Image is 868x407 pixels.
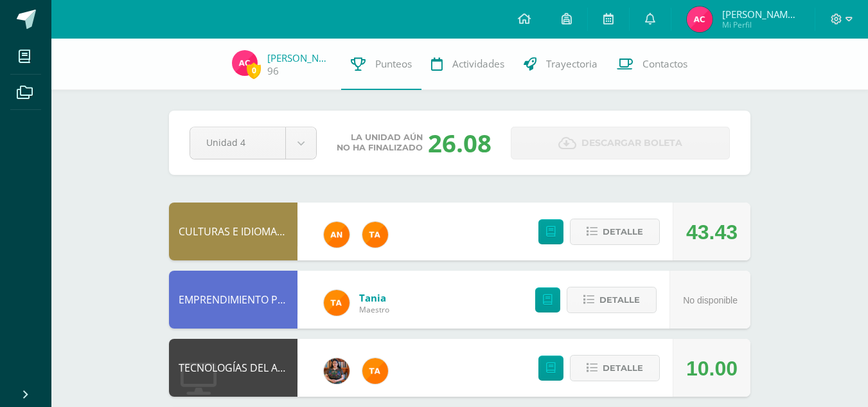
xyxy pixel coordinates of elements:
span: No disponible [683,295,738,305]
span: Mi Perfil [722,19,799,30]
span: Unidad 4 [206,127,269,158]
img: 7b796679ac8a5c7c8476872a402b7861.png [687,6,713,32]
span: Maestro [359,304,389,315]
a: Punteos [341,39,421,90]
div: 43.43 [686,203,738,261]
span: Detalle [599,288,640,312]
span: Descargar boleta [581,127,682,159]
div: CULTURAS E IDIOMAS MAYAS, GARÍFUNA O XINCA [169,203,297,260]
a: Contactos [607,39,697,90]
button: Detalle [570,219,660,245]
span: Detalle [603,220,643,244]
div: TECNOLOGÍAS DEL APRENDIZAJE Y LA COMUNICACIÓN [169,339,297,397]
img: feaeb2f9bb45255e229dc5fdac9a9f6b.png [362,222,388,248]
a: 96 [267,64,279,78]
img: feaeb2f9bb45255e229dc5fdac9a9f6b.png [362,358,388,384]
span: Contactos [642,57,687,71]
div: 26.08 [428,126,492,159]
img: 60a759e8b02ec95d430434cf0c0a55c7.png [324,358,350,384]
span: Punteos [375,57,412,71]
img: 7b796679ac8a5c7c8476872a402b7861.png [232,50,258,76]
a: Tania [359,291,389,304]
span: 0 [247,62,261,78]
img: fc6731ddebfef4a76f049f6e852e62c4.png [324,222,350,248]
span: [PERSON_NAME] [PERSON_NAME] [722,8,799,21]
button: Detalle [567,287,657,313]
a: Unidad 4 [190,127,316,159]
button: Detalle [570,355,660,381]
div: EMPRENDIMIENTO PARA LA PRODUCTIVIDAD [169,271,297,329]
a: Trayectoria [514,39,607,90]
a: Actividades [421,39,514,90]
span: Trayectoria [546,57,598,71]
a: [PERSON_NAME] [267,51,332,64]
span: Actividades [452,57,504,71]
img: feaeb2f9bb45255e229dc5fdac9a9f6b.png [324,290,350,316]
span: La unidad aún no ha finalizado [337,132,423,153]
div: 10.00 [686,339,738,397]
span: Detalle [603,356,643,380]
